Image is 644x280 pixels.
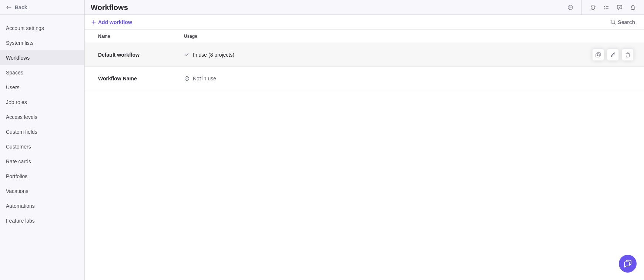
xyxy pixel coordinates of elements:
[588,6,598,11] a: Time logs
[15,4,81,11] span: Back
[184,33,197,40] span: Usage
[614,6,625,11] a: Approval requests
[6,24,78,32] span: Account settings
[6,143,78,150] span: Customers
[607,17,638,27] span: Search
[95,43,181,67] div: Name
[98,75,137,82] span: Workflow Name
[623,50,633,60] span: Delete
[91,17,132,27] span: Add workflow
[98,33,110,40] span: Name
[91,2,128,13] h2: Workflows
[588,2,598,13] span: Time logs
[628,2,638,13] span: Notifications
[628,6,638,11] a: Notifications
[6,99,78,106] span: Job roles
[98,19,132,26] span: Add workflow
[6,54,78,61] span: Workflows
[193,75,216,82] span: Not in use
[6,128,78,136] span: Custom fields
[618,19,635,26] span: Search
[95,67,181,90] div: Name
[593,50,603,60] span: Duplicate
[608,50,618,60] span: Edit
[6,187,78,195] span: Vacations
[181,30,300,43] div: Usage
[6,39,78,47] span: System lists
[181,43,300,67] div: Usage
[6,173,78,180] span: Portfolios
[6,84,78,91] span: Users
[95,30,181,43] div: Name
[98,51,140,59] span: Default workflow
[614,2,625,13] span: Approval requests
[601,6,611,11] a: My assignments
[6,217,78,224] span: Feature labs
[181,67,300,90] div: Usage
[6,158,78,165] span: Rate cards
[6,202,78,210] span: Automations
[6,113,78,121] span: Access levels
[6,69,78,76] span: Spaces
[193,51,234,59] span: In use (8 projects)
[601,2,611,13] span: My assignments
[565,2,576,13] span: Start timer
